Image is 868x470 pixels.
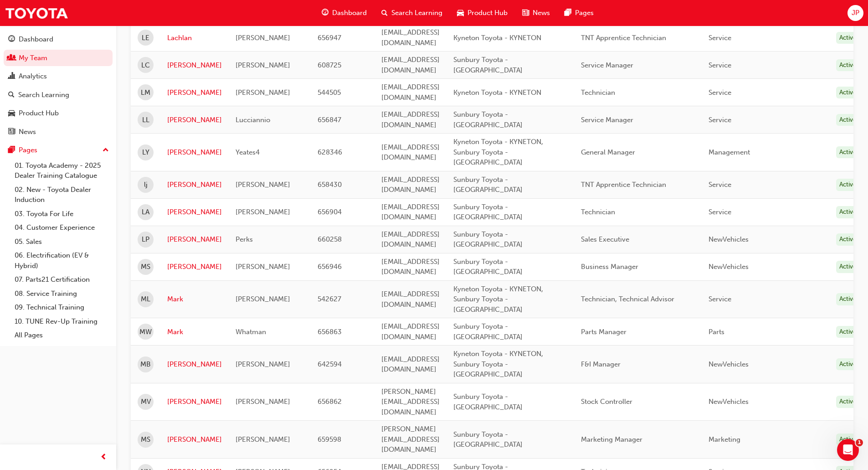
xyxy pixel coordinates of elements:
div: Search Learning [18,90,69,100]
a: Lachlan [167,33,222,43]
span: [PERSON_NAME] [236,208,290,216]
div: Dashboard [19,34,53,45]
a: All Pages [11,328,113,342]
a: news-iconNews [515,4,557,22]
a: search-iconSearch Learning [374,4,450,22]
span: lj [144,180,148,190]
button: Pages [4,142,113,159]
a: 06. Electrification (EV & Hybrid) [11,248,113,273]
span: Business Manager [581,263,638,271]
button: DashboardMy TeamAnalyticsSearch LearningProduct HubNews [4,29,113,142]
div: Active [836,32,860,44]
a: guage-iconDashboard [314,4,374,22]
span: ML [141,294,150,305]
span: Kyneton Toyota - KYNETON, Sunbury Toyota - [GEOGRAPHIC_DATA] [453,138,543,166]
span: NewVehicles [709,235,749,243]
span: JP [852,8,859,18]
span: 656947 [318,34,341,42]
div: Active [836,87,860,99]
button: JP [847,5,863,21]
a: 09. Technical Training [11,300,113,315]
span: NewVehicles [709,263,749,271]
span: [EMAIL_ADDRESS][DOMAIN_NAME] [381,322,440,341]
span: Marketing [709,435,740,444]
a: 08. Service Training [11,287,113,301]
span: Stock Controller [581,398,632,406]
span: Parts [709,328,724,336]
a: [PERSON_NAME] [167,60,222,71]
a: [PERSON_NAME] [167,234,222,245]
a: [PERSON_NAME] [167,434,222,445]
img: Trak [5,3,68,23]
a: 10. TUNE Rev-Up Training [11,315,113,329]
a: 03. Toyota For Life [11,207,113,221]
a: [PERSON_NAME] [167,397,222,407]
a: Mark [167,327,222,337]
a: 05. Sales [11,235,113,249]
span: LE [142,33,149,43]
span: search-icon [381,7,388,19]
div: Analytics [19,71,47,82]
span: 656847 [318,116,341,124]
div: Active [836,326,860,338]
span: Technician [581,88,615,97]
span: prev-icon [100,452,107,463]
a: My Team [4,50,113,67]
span: News [533,8,550,18]
div: Active [836,146,860,159]
span: Service [709,181,731,189]
span: [PERSON_NAME] [236,34,290,42]
span: Service [709,61,731,69]
span: [EMAIL_ADDRESS][DOMAIN_NAME] [381,176,440,194]
span: Parts Manager [581,328,627,336]
a: car-iconProduct Hub [450,4,515,22]
span: 642594 [318,360,342,368]
a: [PERSON_NAME] [167,115,222,125]
span: Technician, Technical Advisor [581,295,674,303]
span: car-icon [8,109,15,118]
div: Active [836,179,860,191]
span: [PERSON_NAME] [236,181,290,189]
div: Active [836,233,860,246]
span: Sales Executive [581,235,629,243]
span: LC [141,60,150,71]
span: pages-icon [8,146,15,155]
span: 628346 [318,148,342,156]
span: 656862 [318,398,342,406]
span: Kyneton Toyota - KYNETON [453,88,541,97]
a: Mark [167,294,222,305]
div: News [19,127,36,137]
a: [PERSON_NAME] [167,359,222,370]
div: Active [836,59,860,72]
a: Search Learning [4,87,113,103]
a: 01. Toyota Academy - 2025 Dealer Training Catalogue [11,159,113,183]
span: F&I Manager [581,360,621,368]
span: Technician [581,208,615,216]
span: 656904 [318,208,342,216]
span: Sunbury Toyota - [GEOGRAPHIC_DATA] [453,176,523,194]
span: guage-icon [322,7,329,19]
span: car-icon [457,7,464,19]
span: [EMAIL_ADDRESS][DOMAIN_NAME] [381,230,440,249]
a: Dashboard [4,31,113,48]
div: Active [836,206,860,218]
span: LY [142,147,149,158]
span: [PERSON_NAME][EMAIL_ADDRESS][DOMAIN_NAME] [381,387,440,416]
span: Dashboard [332,8,367,18]
span: [EMAIL_ADDRESS][DOMAIN_NAME] [381,28,440,47]
span: [EMAIL_ADDRESS][DOMAIN_NAME] [381,83,440,102]
a: Product Hub [4,105,113,122]
span: Whatman [236,328,266,336]
div: Active [836,396,860,408]
span: MS [141,434,150,445]
span: Service [709,88,731,97]
span: LL [142,115,149,125]
span: Service [709,34,731,42]
span: Sunbury Toyota - [GEOGRAPHIC_DATA] [453,258,523,276]
span: news-icon [522,7,529,19]
span: people-icon [8,54,15,62]
span: Service Manager [581,116,633,124]
iframe: Intercom live chat [837,439,859,461]
a: pages-iconPages [557,4,601,22]
span: [PERSON_NAME] [236,360,290,368]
